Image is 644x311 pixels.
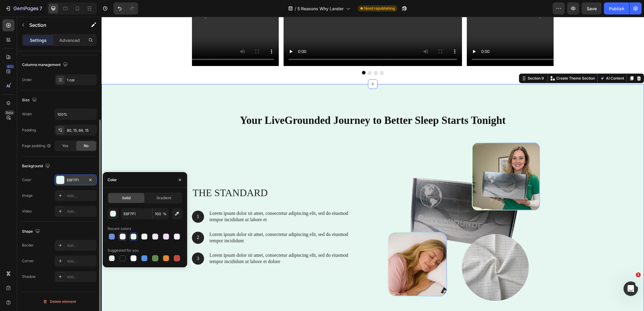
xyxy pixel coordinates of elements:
[266,54,270,58] button: Dot
[91,197,102,203] p: 1
[22,193,33,198] div: Image
[22,162,51,170] div: Background
[22,228,41,236] div: Shape
[55,109,96,120] input: Auto
[425,59,444,64] div: Section 9
[43,298,76,305] div: Delete element
[22,243,34,248] div: Border
[297,5,344,12] span: 5 Reasons Why Lander
[108,226,131,231] div: Recent colors
[587,6,597,11] span: Save
[276,121,452,297] img: gempages_501971742231626720-0c351171-ef64-445d-afc8-557dbe2c6950.png
[29,21,79,29] p: Section
[90,236,102,248] div: Background Image
[6,64,14,69] div: 450
[90,169,252,183] h2: The standard
[95,96,447,111] h2: Your LiveGrounded Journey to Better Sleep Starts Tonight
[624,281,638,296] iframe: Intercom live chat
[108,177,117,183] div: Color
[91,218,102,224] p: 2
[582,2,602,14] button: Save
[295,5,296,12] span: /
[67,128,95,133] div: 80, 15, 64, 15
[102,17,644,311] iframe: Design area
[59,37,80,43] p: Advanced
[609,5,624,12] div: Publish
[22,77,32,83] div: Order
[636,272,641,277] span: 1
[22,297,97,306] button: Delete element
[22,143,51,149] div: Page padding
[90,215,102,227] div: Background Image
[260,54,264,58] button: Dot
[90,194,102,206] div: Background Image
[67,77,95,83] div: 1 col
[108,215,252,227] p: Lorem ipsum dolor sit amet, consectetur adipiscing elit, sed do eiusmod tempor incididunt
[22,112,32,117] div: Width
[364,6,395,11] span: Need republishing
[67,193,95,199] div: Add...
[91,239,102,245] p: 3
[2,2,45,14] button: 7
[67,259,95,264] div: Add...
[22,258,34,264] div: Corner
[62,143,68,149] span: Yes
[22,96,38,104] div: Size
[22,274,36,279] div: Shadow
[163,211,167,217] span: %
[67,209,95,214] div: Add...
[604,2,629,14] button: Publish
[122,195,130,201] span: Solid
[67,274,95,280] div: Add...
[114,2,138,14] div: Undo/Redo
[67,243,95,248] div: Add...
[22,127,36,133] div: Padding
[22,209,32,214] div: Video
[108,235,252,248] p: Lorem ipsum dolor sit amet, consectetur adipiscing elit, sed do eiusmod tempor incididunt ut labo...
[22,61,69,69] div: Columns management
[278,54,282,58] button: Dot
[108,193,252,206] p: Lorem ipsum dolor sit amet, consectetur adipiscing elit, sed do eiusmod tempor incididunt ut labo...
[67,177,84,183] div: E6F7F1
[497,58,524,65] button: AI Content
[84,143,89,149] span: No
[30,37,47,43] p: Settings
[5,110,14,115] div: Beta
[39,5,42,12] p: 7
[156,195,171,201] span: Gradient
[108,248,139,253] div: Suggested for you
[22,177,31,183] div: Color
[121,208,152,219] input: Eg: FFFFFF
[272,54,276,58] button: Dot
[455,59,493,64] p: Create Theme Section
